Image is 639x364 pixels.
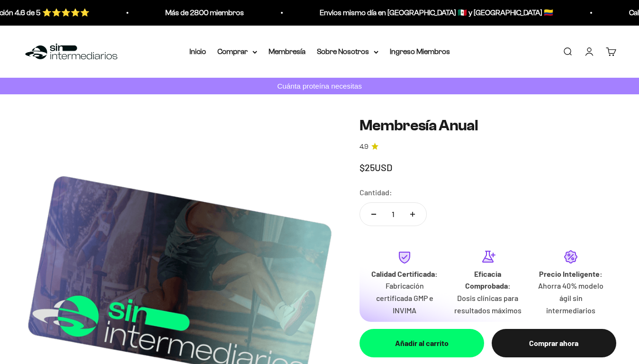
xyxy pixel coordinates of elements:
strong: Calidad Certificada: [371,269,438,278]
strong: Precio Inteligente: [539,269,603,278]
button: Aumentar cantidad [399,203,426,226]
a: Membresía [269,47,306,55]
p: Cuánta proteína necesitas [275,80,364,92]
summary: Comprar [217,45,257,58]
span: $25USD [360,160,392,175]
p: Envios mismo día en [GEOGRAPHIC_DATA] 🇲🇽 y [GEOGRAPHIC_DATA] 🇨🇴 [311,7,544,19]
p: Fabricación certificada GMP e INVIMA [371,280,439,316]
a: 4.94.9 de 5.0 estrellas [360,142,616,152]
button: Reducir cantidad [360,203,387,226]
p: Más de 2800 miembros [156,7,235,19]
span: 4.9 [360,142,369,152]
p: Ahorra 40% modelo ágil sin intermediarios [537,280,605,316]
button: Añadir al carrito [360,329,484,357]
p: Dosis clínicas para resultados máximos [454,292,522,316]
a: Ingreso Miembros [390,47,450,55]
strong: Eficacia Comprobada: [465,269,511,291]
label: Cantidad: [360,186,392,199]
div: Añadir al carrito [378,337,465,349]
summary: Sobre Nosotros [317,45,378,58]
a: Inicio [189,47,206,55]
button: Comprar ahora [492,329,616,357]
h1: Membresía Anual [360,117,616,134]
